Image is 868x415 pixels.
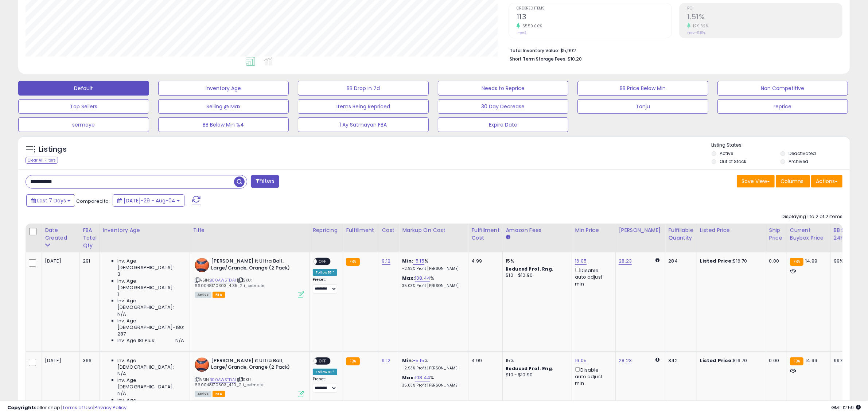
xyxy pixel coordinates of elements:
[158,81,289,96] button: Inventory Age
[790,258,803,266] small: FBA
[402,283,463,288] p: 35.03% Profit [PERSON_NAME]
[313,277,337,294] div: Preset:
[471,226,499,242] div: Fulfillment Cost
[45,258,74,264] div: [DATE]
[834,226,860,242] div: BB Share 24h.
[687,31,705,35] small: Prev: -5.15%
[251,175,279,188] button: Filters
[195,277,264,288] span: | SKU: 660048170303_4.35_2li_petmate
[382,357,391,364] a: 9.12
[506,372,566,378] div: $10 - $10.90
[790,357,803,365] small: FBA
[619,357,632,364] a: 28.23
[700,357,733,364] b: Listed Price:
[510,56,567,62] b: Short Term Storage Fees:
[712,142,850,149] p: Listing States:
[18,99,149,114] button: Top Sellers
[720,158,746,164] label: Out of Stock
[690,23,709,29] small: 129.32%
[195,391,211,397] span: All listings currently available for purchase on Amazon
[402,275,415,282] b: Max:
[438,117,569,132] button: Expire Date
[575,366,610,387] div: Disable auto adjust min
[506,266,553,272] b: Reduced Prof. Rng.
[402,266,463,271] p: -2.93% Profit [PERSON_NAME]
[438,99,569,114] button: 30 Day Decrease
[575,266,610,287] div: Disable auto adjust min
[687,7,842,11] span: ROI
[18,117,149,132] button: sermaye
[402,374,415,381] b: Max:
[76,198,110,205] span: Compared to:
[346,226,375,234] div: Fulfillment
[413,357,424,364] a: -5.15
[124,197,175,204] span: [DATE]-29 - Aug-04
[158,117,289,132] button: BB Below Min %4
[517,13,672,23] h2: 113
[575,357,587,364] a: 16.05
[769,357,781,364] div: 0.00
[193,226,307,234] div: Title
[175,337,184,344] span: N/A
[317,358,329,364] span: OFF
[45,226,77,242] div: Date Created
[195,292,211,298] span: All listings currently available for purchase on Amazon
[737,175,775,187] button: Save View
[83,226,97,249] div: FBA Total Qty
[117,258,184,271] span: Inv. Age [DEMOGRAPHIC_DATA]:
[790,226,828,242] div: Current Buybox Price
[805,257,817,264] span: 14.99
[346,357,359,365] small: FBA
[413,257,424,265] a: -5.15
[83,357,94,364] div: 366
[834,357,858,364] div: 99%
[117,371,126,377] span: N/A
[575,226,612,234] div: Min Price
[506,258,566,264] div: 15%
[213,391,225,397] span: FBA
[211,357,300,373] b: [PERSON_NAME] it Ultra Ball, Large/Grande, Orange (2 Pack)
[117,291,119,298] span: 1
[402,383,463,388] p: 35.03% Profit [PERSON_NAME]
[834,258,858,264] div: 99%
[506,365,553,372] b: Reduced Prof. Rng.
[158,99,289,114] button: Selling @ Max
[668,226,693,242] div: Fulfillable Quantity
[700,357,760,364] div: $16.70
[7,404,34,411] strong: Copyright
[717,81,848,96] button: Non Competitive
[313,226,340,234] div: Repricing
[789,158,808,164] label: Archived
[717,99,848,114] button: reprice
[317,259,329,265] span: OFF
[471,258,497,264] div: 4.99
[668,357,691,364] div: 342
[782,213,842,220] div: Displaying 1 to 2 of 2 items
[402,357,463,371] div: %
[117,298,184,311] span: Inv. Age [DEMOGRAPHIC_DATA]:
[298,99,429,114] button: Items Being Repriced
[517,31,526,35] small: Prev: 2
[510,46,837,54] li: $5,992
[776,175,810,187] button: Columns
[687,13,842,23] h2: 1.51%
[831,404,861,411] span: 2025-08-12 12:59 GMT
[117,318,184,331] span: Inv. Age [DEMOGRAPHIC_DATA]-180:
[298,117,429,132] button: 1 Ay Satmayan FBA
[213,292,225,298] span: FBA
[195,258,304,297] div: ASIN:
[211,258,300,273] b: [PERSON_NAME] it Ultra Ball, Large/Grande, Orange (2 Pack)
[195,357,304,396] div: ASIN:
[45,357,74,364] div: [DATE]
[117,337,156,344] span: Inv. Age 181 Plus:
[382,226,396,234] div: Cost
[113,194,184,207] button: [DATE]-29 - Aug-04
[402,366,463,371] p: -2.93% Profit [PERSON_NAME]
[298,81,429,96] button: BB Drop in 7d
[195,377,263,388] span: | SKU: 660048170303_4.10_2li_petmate
[789,150,816,156] label: Deactivated
[7,404,126,411] div: seller snap | |
[37,197,66,204] span: Last 7 Days
[402,357,413,364] b: Min:
[438,81,569,96] button: Needs to Reprice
